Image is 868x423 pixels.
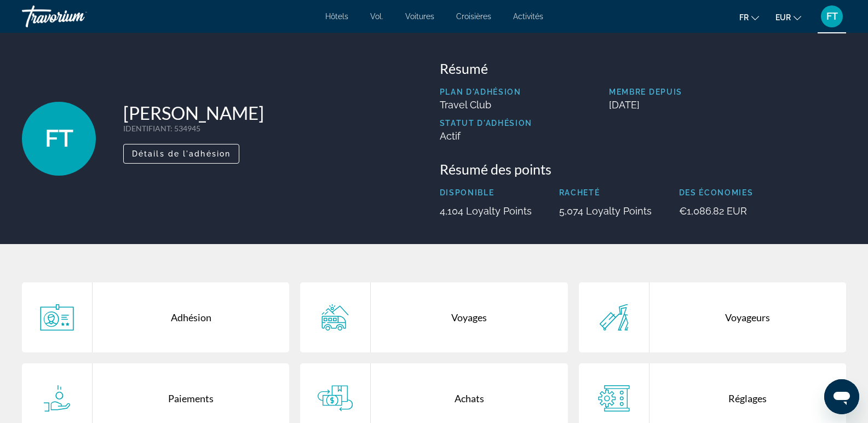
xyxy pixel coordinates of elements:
h3: Résumé [440,60,847,77]
font: EUR [775,13,791,22]
a: Détails de l'adhésion [123,146,239,158]
iframe: Bouton de lancement de la fenêtre de messagerie [824,379,859,414]
p: : 534945 [123,124,264,133]
button: Changer de devise [775,9,801,25]
button: Menu utilisateur [818,5,846,28]
a: Croisières [456,12,491,21]
font: FT [826,10,838,22]
p: Racheté [559,188,652,197]
div: Adhésion [93,282,289,352]
p: 4,104 Loyalty Points [440,205,532,217]
font: fr [739,13,749,22]
span: Détails de l'adhésion [132,149,231,158]
a: Vol. [370,12,383,21]
span: FT [45,124,73,153]
a: Travorium [22,2,131,31]
span: IDENTIFIANT [123,124,170,133]
a: Hôtels [325,12,348,21]
button: Changer de langue [739,9,759,25]
h1: [PERSON_NAME] [123,102,264,124]
h3: Résumé des points [440,161,847,177]
p: €1,086.82 EUR [679,205,754,217]
p: Travel Club [440,99,533,111]
a: Voyageurs [579,282,846,352]
button: Détails de l'adhésion [123,144,239,164]
a: Voitures [405,12,434,21]
a: Voyages [300,282,567,352]
p: Plan d'adhésion [440,88,533,96]
p: Disponible [440,188,532,197]
p: Membre depuis [609,88,846,96]
p: Statut d'adhésion [440,119,533,128]
p: 5,074 Loyalty Points [559,205,652,217]
a: Activités [513,12,543,21]
p: Des économies [679,188,754,197]
a: Adhésion [22,282,289,352]
p: Actif [440,130,533,142]
p: [DATE] [609,99,846,111]
div: Voyageurs [649,282,846,352]
div: Voyages [371,282,567,352]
